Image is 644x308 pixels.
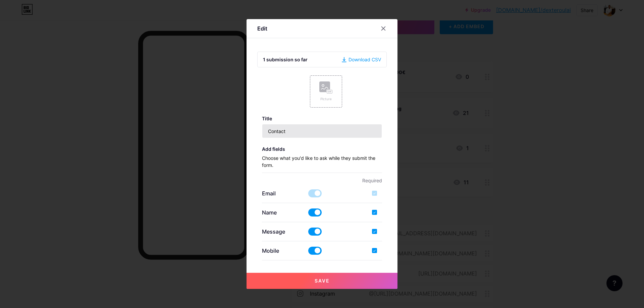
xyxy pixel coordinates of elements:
p: Required [262,177,382,184]
input: Title [262,124,382,138]
p: Choose what you'd like to ask while they submit the form. [262,155,382,173]
p: Name [262,208,302,217]
h3: Title [262,116,382,121]
p: Message [262,228,302,236]
p: Email [262,189,302,197]
p: Mobile [262,247,302,255]
button: Save [247,273,397,289]
div: Download CSV [342,56,381,63]
div: Edit [257,24,267,33]
span: Save [315,278,330,284]
div: 1 submission so far [263,56,308,63]
h3: Add fields [262,146,382,152]
div: Picture [319,97,333,102]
